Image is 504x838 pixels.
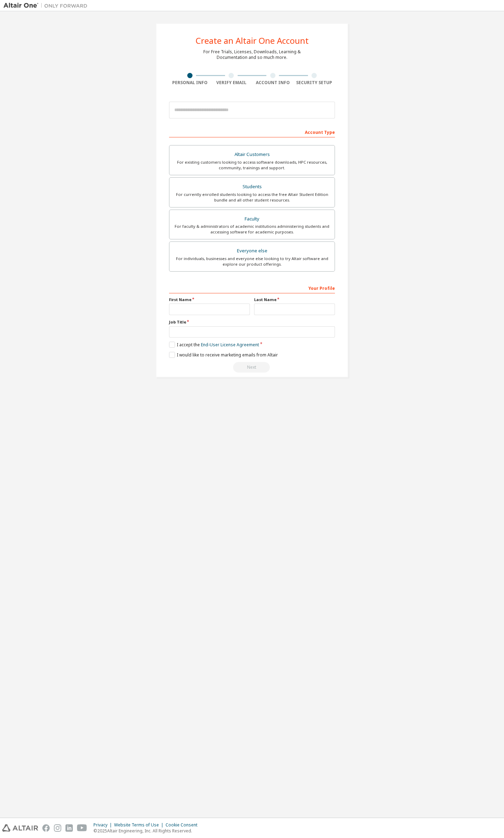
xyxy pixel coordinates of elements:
div: Personal Info [169,80,211,86]
img: youtube.svg [77,824,87,832]
div: Altair Customers [174,150,330,159]
div: Read and acccept EULA to continue [169,362,335,373]
div: Verify Email [211,80,252,86]
div: Faculty [174,214,330,224]
label: I accept the [169,342,259,348]
div: Account Info [252,80,294,86]
a: End-User License Agreement [201,342,259,348]
div: For currently enrolled students looking to access the free Altair Student Edition bundle and all ... [174,192,330,203]
label: I would like to receive marketing emails from Altair [169,352,278,358]
div: Account Type [169,126,335,137]
div: Cookie Consent [166,822,202,828]
div: Everyone else [174,246,330,256]
img: instagram.svg [54,824,61,832]
div: Privacy [93,822,114,828]
div: Your Profile [169,282,335,293]
div: Students [174,182,330,192]
img: facebook.svg [42,824,50,832]
img: altair_logo.svg [2,824,38,832]
label: Job Title [169,319,335,325]
label: Last Name [254,297,335,302]
label: First Name [169,297,250,302]
p: © 2025 Altair Engineering, Inc. All Rights Reserved. [93,828,202,834]
div: Create an Altair One Account [196,36,309,45]
div: For Free Trials, Licenses, Downloads, Learning & Documentation and so much more. [203,49,301,60]
div: Security Setup [294,80,335,86]
div: For faculty & administrators of academic institutions administering students and accessing softwa... [174,224,330,235]
div: Website Terms of Use [114,822,166,828]
div: For existing customers looking to access software downloads, HPC resources, community, trainings ... [174,159,330,171]
img: linkedin.svg [65,824,73,832]
img: Altair One [3,2,91,9]
div: For individuals, businesses and everyone else looking to try Altair software and explore our prod... [174,256,330,267]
